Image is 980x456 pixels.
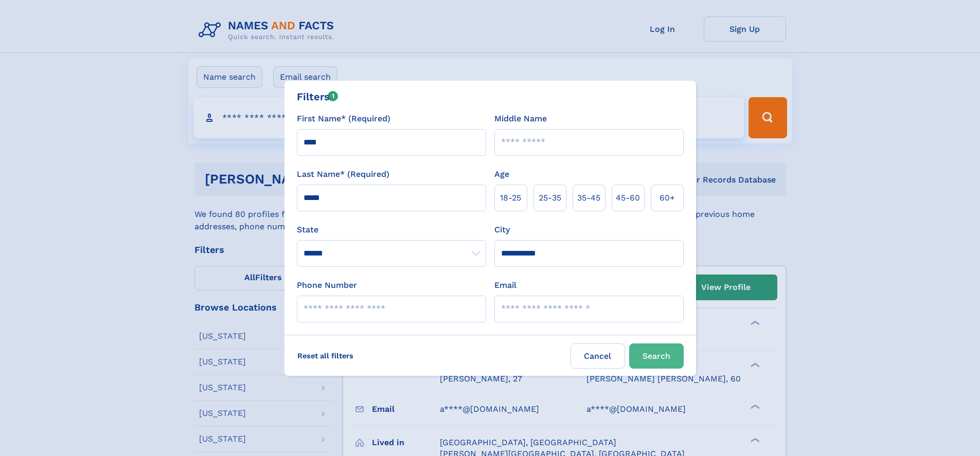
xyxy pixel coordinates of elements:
[539,192,561,204] span: 25‑35
[297,168,389,180] label: Last Name* (Required)
[291,343,360,368] label: Reset all filters
[571,343,625,369] label: Cancel
[297,89,338,104] div: Filters
[494,279,516,291] label: Email
[616,192,640,204] span: 45‑60
[660,192,675,204] span: 60+
[494,224,510,236] label: City
[297,224,486,236] label: State
[297,279,357,291] label: Phone Number
[500,192,521,204] span: 18‑25
[629,343,684,369] button: Search
[577,192,600,204] span: 35‑45
[297,113,390,125] label: First Name* (Required)
[494,168,509,180] label: Age
[494,113,547,125] label: Middle Name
